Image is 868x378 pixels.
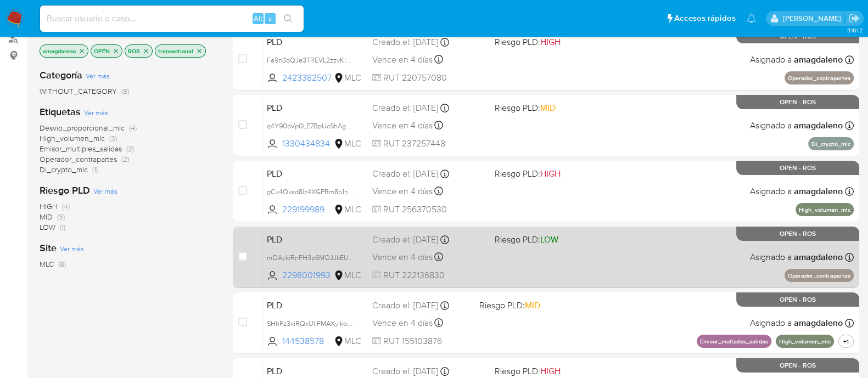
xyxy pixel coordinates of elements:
span: 3.161.2 [847,26,863,35]
span: Accesos rápidos [674,13,736,24]
a: Notificaciones [747,14,756,23]
button: search-icon [277,11,299,26]
p: aline.magdaleno@mercadolibre.com [782,13,844,24]
a: Salir [848,13,860,24]
span: s [268,13,272,24]
input: Buscar usuario o caso... [40,12,304,26]
span: Alt [254,13,262,24]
